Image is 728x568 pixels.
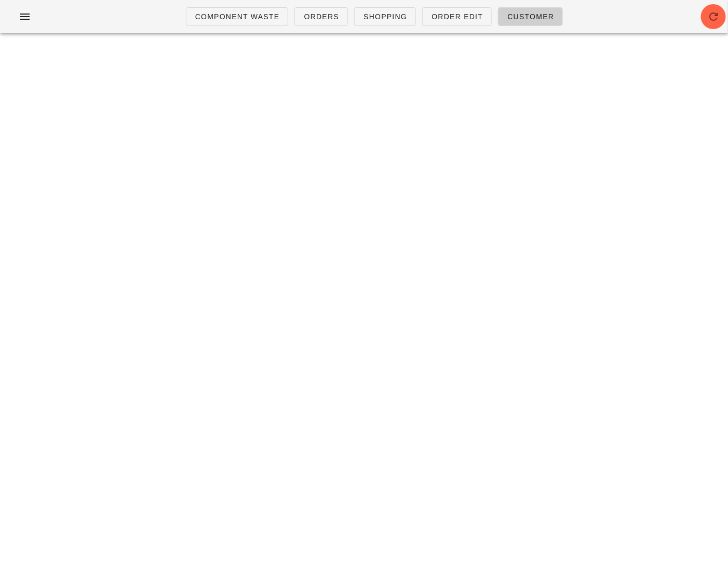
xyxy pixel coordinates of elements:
[294,7,348,26] a: Orders
[363,12,407,21] span: Shopping
[303,12,339,21] span: Orders
[354,7,416,26] a: Shopping
[498,7,563,26] a: Customer
[422,7,492,26] a: Order Edit
[431,12,483,21] span: Order Edit
[507,12,554,21] span: Customer
[186,7,289,26] a: Component Waste
[195,12,280,21] span: Component Waste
